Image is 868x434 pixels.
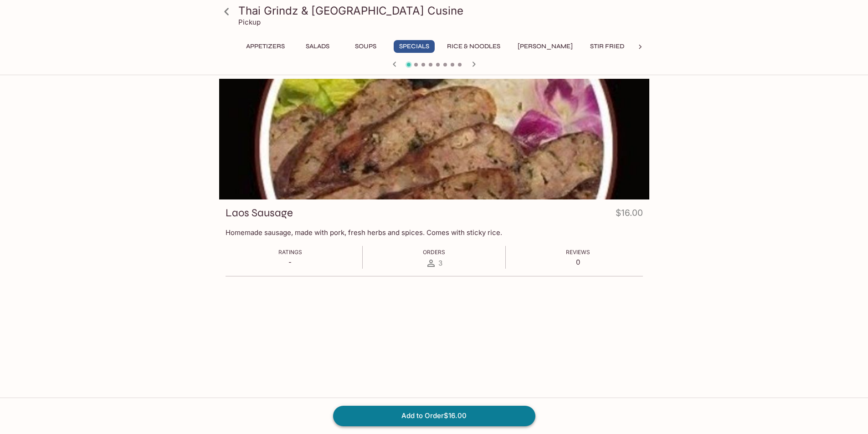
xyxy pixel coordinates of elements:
[616,206,643,224] h4: $16.00
[241,40,290,53] button: Appetizers
[442,40,505,53] button: Rice & Noodles
[226,206,293,220] h3: Laos Sausage
[585,40,629,53] button: Stir Fried
[345,40,386,53] button: Soups
[423,249,445,255] span: Orders
[238,18,261,26] p: Pickup
[278,249,302,255] span: Ratings
[566,258,590,266] p: 0
[219,79,649,199] div: Laos Sausage
[297,40,338,53] button: Salads
[238,4,646,18] h3: Thai Grindz & [GEOGRAPHIC_DATA] Cusine
[278,258,302,266] p: -
[333,406,535,426] button: Add to Order$16.00
[566,249,590,255] span: Reviews
[394,40,435,53] button: Specials
[513,40,578,53] button: [PERSON_NAME]
[226,228,643,237] p: Homemade sausage, made with pork, fresh herbs and spices. Comes with sticky rice.
[438,259,442,267] span: 3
